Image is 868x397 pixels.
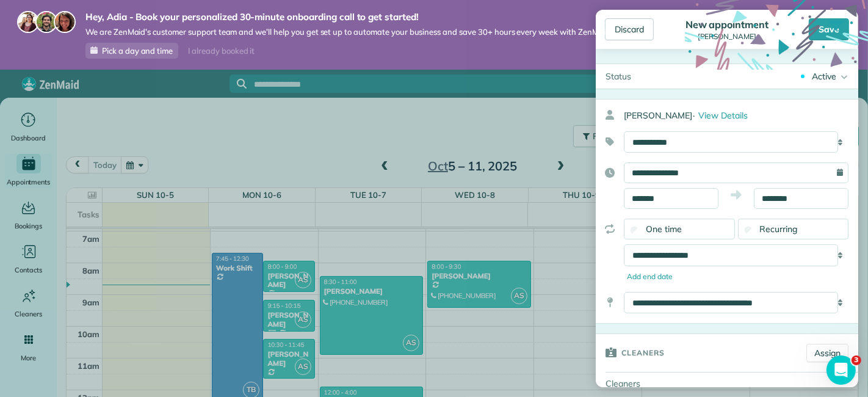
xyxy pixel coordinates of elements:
span: Pick a day and time [102,46,173,56]
a: Assign [806,344,848,362]
input: Recurring [744,227,752,235]
input: One time [631,227,638,235]
span: View Details [698,110,748,121]
div: New appointment [682,18,772,31]
span: · [693,110,695,121]
a: Pick a day and time [85,43,178,59]
span: We are ZenMaid’s customer support team and we’ll help you get set up to automate your business an... [85,27,612,37]
img: jorge-587dff0eeaa6aab1f244e6dc62b8924c3b6ad411094392a53c71c6c4a576187d.jpg [35,11,57,33]
div: [PERSON_NAME] [682,32,772,41]
span: 3 [852,355,861,365]
div: [PERSON_NAME] [624,104,858,126]
strong: Hey, Adia - Book your personalized 30-minute onboarding call to get started! [85,11,612,23]
div: Cleaners [596,373,681,395]
iframe: Intercom live chat [826,355,856,385]
div: Active [812,70,836,82]
span: Recurring [760,224,798,235]
div: Status [596,64,641,89]
div: Add end date [624,271,848,282]
img: maria-72a9807cf96188c08ef61303f053569d2e2a8a1cde33d635c8a3ac13582a053d.jpg [17,11,39,33]
img: michelle-19f622bdf1676172e81f8f8fba1fb50e276960ebfe0243fe18214015130c80e4.jpg [54,11,76,33]
div: Discard [605,18,654,40]
div: I already booked it [181,43,262,59]
span: One time [646,224,682,235]
h3: Cleaners [621,334,665,371]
